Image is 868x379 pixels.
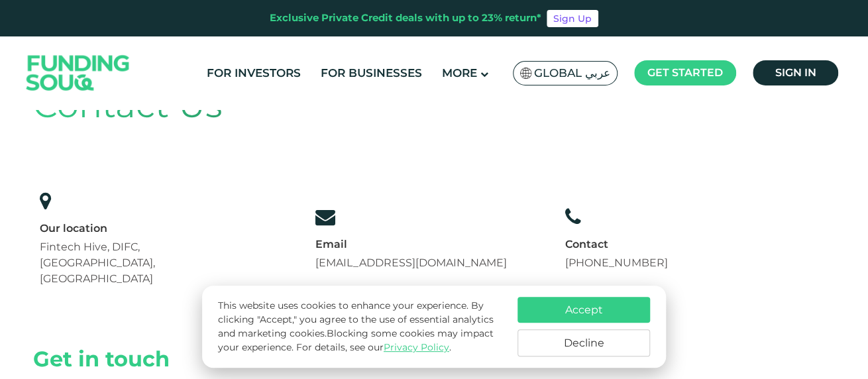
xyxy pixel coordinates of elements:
div: Exclusive Private Credit deals with up to 23% return* [270,11,541,26]
img: Logo [13,40,143,107]
span: For details, see our . [296,341,451,353]
a: For Investors [203,62,304,84]
div: Contact [565,237,668,252]
span: Sign in [775,66,816,79]
a: [EMAIL_ADDRESS][DOMAIN_NAME] [315,256,507,269]
span: Fintech Hive, DIFC, [GEOGRAPHIC_DATA], [GEOGRAPHIC_DATA] [40,241,155,285]
button: Accept [517,297,650,323]
img: SA Flag [520,68,532,79]
a: Sign in [753,60,838,85]
a: For Businesses [317,62,425,84]
p: This website uses cookies to enhance your experience. By clicking "Accept," you agree to the use ... [218,299,504,354]
button: Decline [517,329,650,356]
div: Our location [40,221,257,236]
a: Sign Up [547,10,598,27]
span: Blocking some cookies may impact your experience. [218,327,494,353]
a: [PHONE_NUMBER] [565,256,668,269]
span: Global عربي [534,66,610,81]
div: Email [315,237,507,252]
span: More [442,66,477,80]
a: Privacy Policy [384,341,449,353]
h2: Get in touch [33,347,835,372]
span: Get started [647,66,723,79]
